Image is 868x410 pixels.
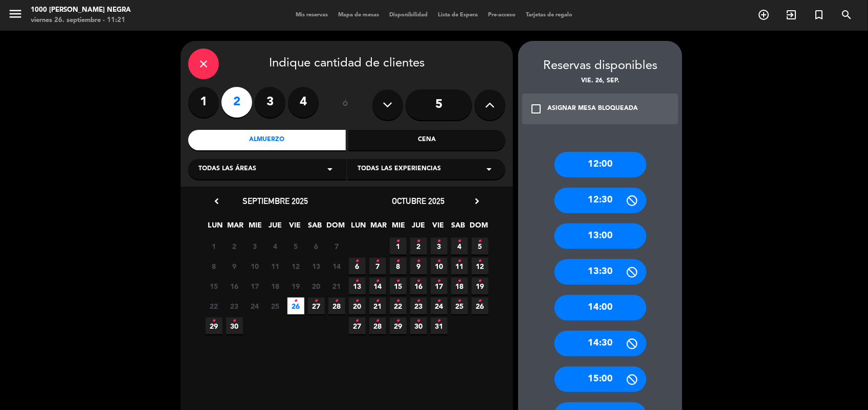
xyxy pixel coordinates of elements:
[287,238,304,255] span: 5
[226,298,243,314] span: 23
[31,15,131,26] div: viernes 26. septiembre - 11:21
[8,6,23,21] i: menu
[307,219,324,236] span: SAB
[328,278,345,294] span: 21
[451,238,468,255] span: 4
[328,298,345,314] span: 28
[396,293,400,309] i: •
[308,298,325,314] span: 27
[472,196,482,207] i: chevron_right
[207,219,224,236] span: LUN
[410,298,427,314] span: 23
[840,9,853,21] i: search
[417,293,420,309] i: •
[255,87,285,118] label: 3
[288,87,319,118] label: 4
[396,313,400,329] i: •
[785,9,797,21] i: exit_to_app
[188,130,346,150] div: Almuerzo
[554,188,647,213] div: 12:30
[226,258,243,275] span: 9
[483,163,495,175] i: arrow_drop_down
[197,58,210,70] i: close
[212,313,216,329] i: •
[267,278,284,294] span: 18
[242,196,308,206] span: septiembre 2025
[355,253,359,269] i: •
[247,238,263,255] span: 3
[417,233,420,249] i: •
[206,258,222,275] span: 8
[206,278,222,294] span: 15
[226,238,243,255] span: 2
[410,258,427,275] span: 9
[458,273,461,289] i: •
[329,87,362,123] div: ó
[396,233,400,249] i: •
[472,278,488,294] span: 19
[478,233,482,249] i: •
[472,298,488,314] span: 26
[8,6,23,25] button: menu
[327,219,344,236] span: DOM
[328,258,345,275] span: 14
[384,12,433,18] span: Disponibilidad
[247,258,263,275] span: 10
[349,278,366,294] span: 13
[287,258,304,275] span: 12
[211,196,222,207] i: chevron_left
[390,258,407,275] span: 8
[458,293,461,309] i: •
[308,278,325,294] span: 20
[478,273,482,289] i: •
[758,9,770,21] i: add_circle_outline
[437,253,441,269] i: •
[478,293,482,309] i: •
[247,219,264,236] span: MIE
[390,317,407,334] span: 29
[376,273,380,289] i: •
[31,5,131,15] div: 1000 [PERSON_NAME] Negra
[472,238,488,255] span: 5
[417,253,420,269] i: •
[390,219,407,236] span: MIE
[188,49,505,79] div: Indique cantidad de clientes
[470,219,487,236] span: DOM
[431,317,448,334] span: 31
[430,219,447,236] span: VIE
[198,164,256,174] span: Todas las áreas
[308,238,325,255] span: 6
[433,12,483,18] span: Lista de Espera
[410,219,427,236] span: JUE
[451,278,468,294] span: 18
[349,298,366,314] span: 20
[554,259,647,285] div: 13:30
[451,298,468,314] span: 25
[437,293,441,309] i: •
[458,253,461,269] i: •
[410,278,427,294] span: 16
[547,104,638,114] div: ASIGNAR MESA BLOQUEADA
[369,298,386,314] span: 21
[324,163,336,175] i: arrow_drop_down
[554,295,647,321] div: 14:00
[350,219,367,236] span: LUN
[349,258,366,275] span: 6
[355,313,359,329] i: •
[518,56,682,76] div: Reservas disponibles
[390,278,407,294] span: 15
[451,258,468,275] span: 11
[227,219,244,236] span: MAR
[431,298,448,314] span: 24
[376,253,380,269] i: •
[267,258,284,275] span: 11
[437,313,441,329] i: •
[287,219,304,236] span: VIE
[530,103,542,115] i: check_box_outline_blank
[267,219,284,236] span: JUE
[518,76,682,86] div: vie. 26, sep.
[188,87,219,118] label: 1
[355,293,359,309] i: •
[472,258,488,275] span: 12
[437,233,441,249] i: •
